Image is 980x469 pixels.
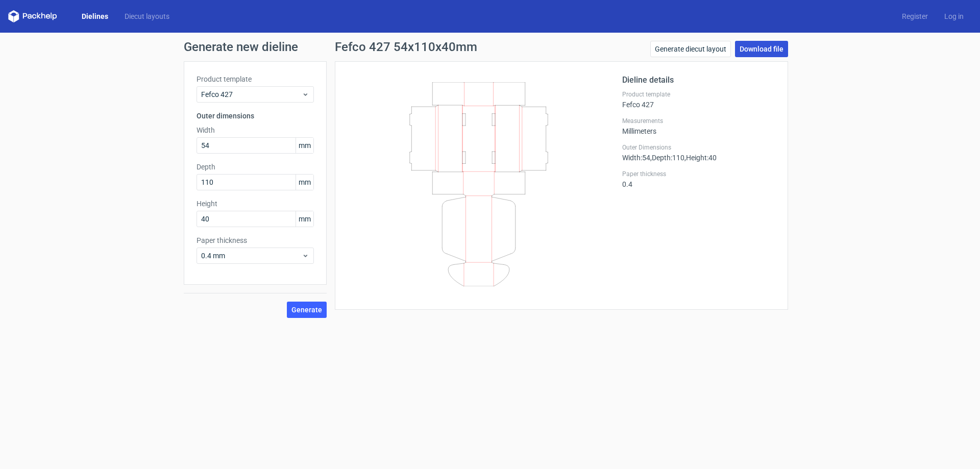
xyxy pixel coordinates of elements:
[291,306,322,313] span: Generate
[622,170,775,178] label: Paper thickness
[197,162,314,172] label: Depth
[197,125,314,135] label: Width
[894,11,936,21] a: Register
[296,138,313,153] span: mm
[650,154,684,162] span: , Depth : 110
[73,11,116,21] a: Dielines
[622,90,775,109] div: Fefco 427
[335,41,477,53] h1: Fefco 427 54x110x40mm
[197,74,314,84] label: Product template
[201,251,302,261] span: 0.4 mm
[116,11,178,21] a: Diecut layouts
[622,170,775,188] div: 0.4
[622,117,775,125] label: Measurements
[287,302,327,318] button: Generate
[197,235,314,245] label: Paper thickness
[197,111,314,121] h3: Outer dimensions
[650,41,731,57] a: Generate diecut layout
[296,175,313,190] span: mm
[197,199,314,209] label: Height
[684,154,717,162] span: , Height : 40
[622,143,775,152] label: Outer Dimensions
[735,41,788,57] a: Download file
[201,89,302,100] span: Fefco 427
[622,117,775,135] div: Millimeters
[296,211,313,227] span: mm
[184,41,796,53] h1: Generate new dieline
[936,11,972,21] a: Log in
[622,154,650,162] span: Width : 54
[622,90,775,98] label: Product template
[622,74,775,86] h2: Dieline details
